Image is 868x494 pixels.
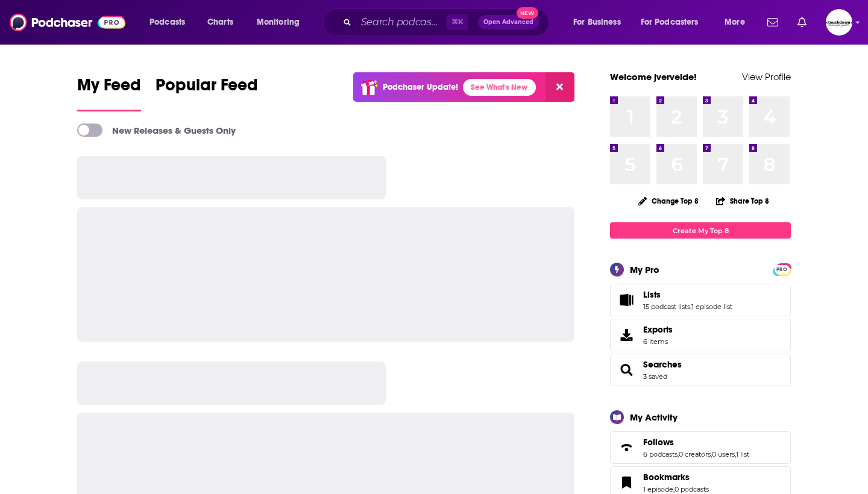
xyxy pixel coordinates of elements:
span: Monitoring [257,14,300,31]
span: Lists [610,284,791,316]
a: Create My Top 8 [610,222,791,239]
span: PRO [775,265,789,274]
span: , [678,450,679,458]
span: 6 items [643,337,673,346]
button: open menu [716,13,760,32]
a: Bookmarks [643,472,709,483]
a: 1 episode list [691,302,732,311]
p: Podchaser Update! [383,82,458,92]
a: 1 episode [643,485,673,493]
a: Popular Feed [156,75,258,111]
a: PRO [775,264,789,274]
a: Bookmarks [614,474,638,491]
a: 3 saved [643,372,667,381]
span: Bookmarks [643,472,690,483]
a: 6 podcasts [643,450,678,458]
a: Welcome jvervelde! [610,71,697,83]
span: Logged in as jvervelde [826,9,852,36]
span: Lists [643,289,661,300]
span: More [725,14,745,31]
a: Follows [643,437,749,448]
span: Follows [643,437,674,448]
a: New Releases & Guests Only [77,123,236,137]
a: 0 creators [679,450,711,458]
span: My Feed [77,75,141,102]
span: For Podcasters [641,14,699,31]
a: My Feed [77,75,141,111]
span: Podcasts [149,14,185,31]
button: Open AdvancedNew [478,15,539,30]
a: 15 podcast lists [643,302,690,311]
a: Show notifications dropdown [793,12,811,33]
span: Open Advanced [483,19,533,25]
img: Podchaser - Follow, Share and Rate Podcasts [10,11,125,34]
a: Lists [614,292,638,308]
button: Show profile menu [826,9,852,36]
span: Searches [610,354,791,386]
span: , [673,485,675,493]
div: My Pro [630,264,659,275]
a: Exports [610,319,791,351]
img: User Profile [826,9,852,36]
span: Popular Feed [156,75,258,102]
a: 1 list [736,450,749,458]
button: open menu [565,13,636,32]
span: For Business [573,14,621,31]
a: Searches [614,361,638,378]
a: View Profile [742,71,791,83]
a: See What's New [463,79,536,96]
button: open menu [141,13,201,32]
button: Share Top 8 [715,189,770,213]
button: open menu [633,13,716,32]
button: Change Top 8 [631,193,706,208]
span: , [735,450,736,458]
a: Charts [200,13,241,32]
button: open menu [248,13,315,32]
span: Exports [614,327,638,343]
span: Follows [610,431,791,464]
span: New [517,7,538,19]
div: Search podcasts, credits, & more... [335,8,561,36]
a: Show notifications dropdown [763,12,783,33]
div: My Activity [630,411,678,423]
a: Follows [614,439,638,456]
a: Lists [643,289,732,300]
span: Charts [207,14,233,31]
a: Searches [643,359,682,370]
a: 0 podcasts [675,485,709,493]
a: 0 users [712,450,735,458]
span: , [711,450,712,458]
span: Exports [643,324,673,335]
span: , [690,302,691,311]
span: ⌘ K [446,14,468,30]
input: Search podcasts, credits, & more... [356,13,446,32]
